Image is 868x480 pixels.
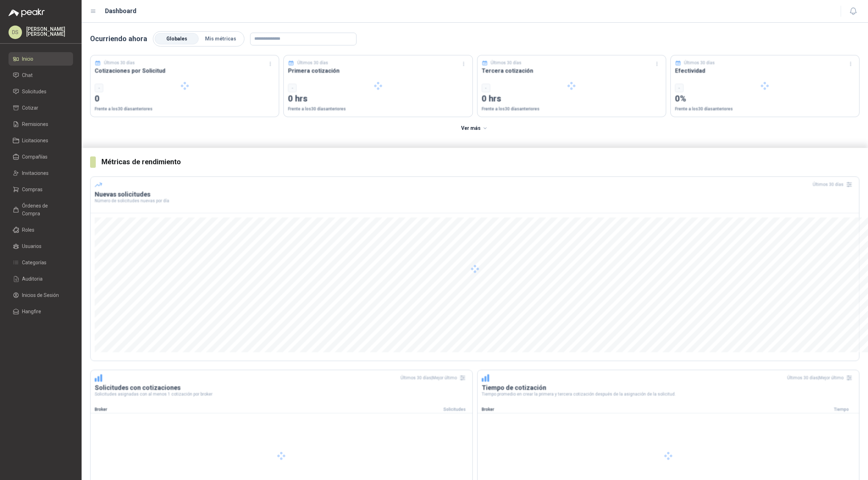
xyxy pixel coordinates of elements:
span: Compras [22,186,43,193]
span: Chat [22,71,33,79]
div: DS [9,26,22,39]
span: Inicios de Sesión [22,291,59,299]
span: Cotizar [22,104,38,112]
span: Hangfire [22,308,41,315]
a: Roles [9,223,73,237]
a: Auditoria [9,272,73,286]
a: Órdenes de Compra [9,199,73,220]
p: Ocurriendo ahora [90,33,147,44]
img: Logo peakr [9,9,45,17]
a: Usuarios [9,239,73,253]
a: Inicios de Sesión [9,288,73,302]
span: Compañías [22,153,48,161]
span: Invitaciones [22,169,49,177]
a: Compras [9,183,73,196]
h1: Dashboard [105,6,137,16]
button: Ver más [457,121,492,136]
span: Auditoria [22,275,43,283]
a: Chat [9,68,73,82]
a: Solicitudes [9,85,73,98]
span: Licitaciones [22,137,48,144]
p: [PERSON_NAME] [PERSON_NAME] [26,27,73,37]
span: Órdenes de Compra [22,202,66,217]
span: Globales [166,36,187,42]
a: Inicio [9,52,73,66]
a: Cotizar [9,101,73,115]
span: Inicio [22,55,33,63]
a: Categorías [9,256,73,269]
span: Usuarios [22,242,42,250]
span: Categorías [22,259,46,266]
h3: Métricas de rendimiento [101,156,859,167]
span: Remisiones [22,120,48,128]
span: Roles [22,226,34,234]
span: Mis métricas [205,36,236,42]
span: Solicitudes [22,88,46,95]
a: Hangfire [9,305,73,318]
a: Compañías [9,150,73,164]
a: Invitaciones [9,166,73,180]
a: Remisiones [9,117,73,131]
a: Licitaciones [9,134,73,147]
